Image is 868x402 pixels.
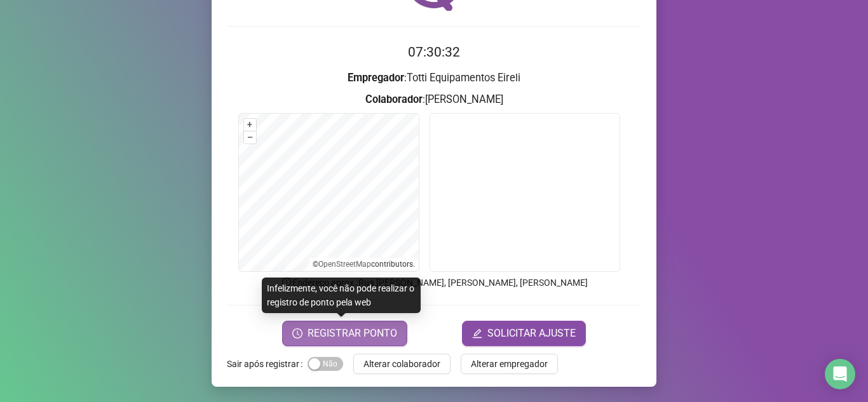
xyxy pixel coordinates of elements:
button: REGISTRAR PONTO [282,321,407,346]
button: – [244,131,256,144]
span: Alterar colaborador [363,357,440,371]
label: Sair após registrar [227,354,308,374]
li: © contributors. [313,260,415,269]
h3: : Totti Equipamentos Eireli [227,70,641,86]
button: Alterar empregador [461,354,558,374]
span: SOLICITAR AJUSTE [487,326,576,341]
h3: : [PERSON_NAME] [227,91,641,108]
time: 07:30:32 [408,44,460,60]
button: Alterar colaborador [353,354,451,374]
button: editSOLICITAR AJUSTE [462,321,586,346]
span: clock-circle [292,328,302,338]
span: Alterar empregador [471,357,548,371]
strong: Empregador [348,72,404,84]
span: info-circle [281,276,292,288]
span: REGISTRAR PONTO [308,326,397,341]
button: + [244,119,256,131]
div: Infelizmente, você não pode realizar o registro de ponto pela web [262,278,421,313]
a: OpenStreetMap [318,260,371,269]
strong: Colaborador [365,93,423,105]
span: edit [472,328,482,338]
div: Open Intercom Messenger [825,359,855,389]
p: Endereço aprox. : Rua [PERSON_NAME], [PERSON_NAME], [PERSON_NAME] [227,276,641,290]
